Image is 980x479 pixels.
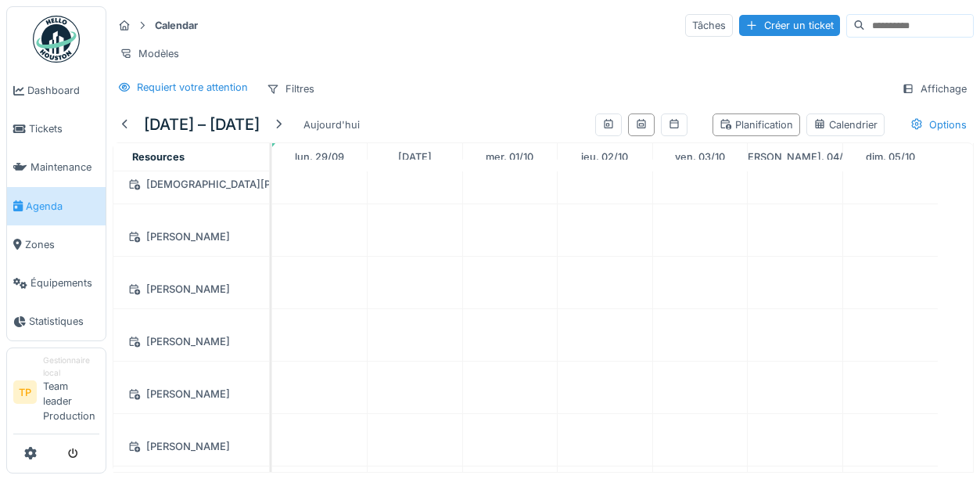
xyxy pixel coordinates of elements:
a: 3 octobre 2025 [671,146,729,167]
h5: [DATE] – [DATE] [144,115,260,134]
span: Dashboard [27,83,99,98]
a: 1 octobre 2025 [482,146,537,167]
span: Tickets [29,121,99,136]
a: 29 septembre 2025 [291,146,348,167]
span: Équipements [31,276,99,290]
span: Zones [25,237,99,252]
a: TP Gestionnaire localTeam leader Production [13,355,99,434]
a: 5 octobre 2025 [862,146,919,167]
div: Filtres [260,77,321,100]
img: Badge_color-CXgf-gQk.svg [33,16,80,63]
div: Créer un ticket [739,15,840,36]
div: [PERSON_NAME] [123,227,260,247]
div: Gestionnaire local [43,355,99,379]
a: Zones [7,225,106,264]
a: Agenda [7,187,106,225]
a: Équipements [7,264,106,302]
a: 30 septembre 2025 [394,146,436,167]
div: [PERSON_NAME] [123,332,260,351]
a: Dashboard [7,71,106,110]
li: TP [13,380,37,404]
span: Resources [132,151,185,163]
div: [DEMOGRAPHIC_DATA][PERSON_NAME] [123,175,260,194]
div: [PERSON_NAME] [123,384,260,404]
div: Aujourd'hui [297,114,366,135]
div: Options [903,113,974,136]
a: 2 octobre 2025 [577,146,632,167]
strong: Calendar [149,18,204,33]
span: Maintenance [31,160,99,175]
li: Team leader Production [43,355,99,430]
div: Calendrier [813,117,878,132]
div: [PERSON_NAME] [123,279,260,299]
a: 4 octobre 2025 [734,146,857,167]
a: Tickets [7,110,106,148]
a: Statistiques [7,302,106,340]
div: Modèles [113,42,186,65]
span: Agenda [26,199,99,214]
span: Statistiques [29,314,99,329]
a: Maintenance [7,148,106,186]
div: [PERSON_NAME] [123,437,260,456]
div: Affichage [895,77,974,100]
div: Requiert votre attention [137,80,248,95]
div: Planification [720,117,793,132]
div: Tâches [685,14,733,37]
